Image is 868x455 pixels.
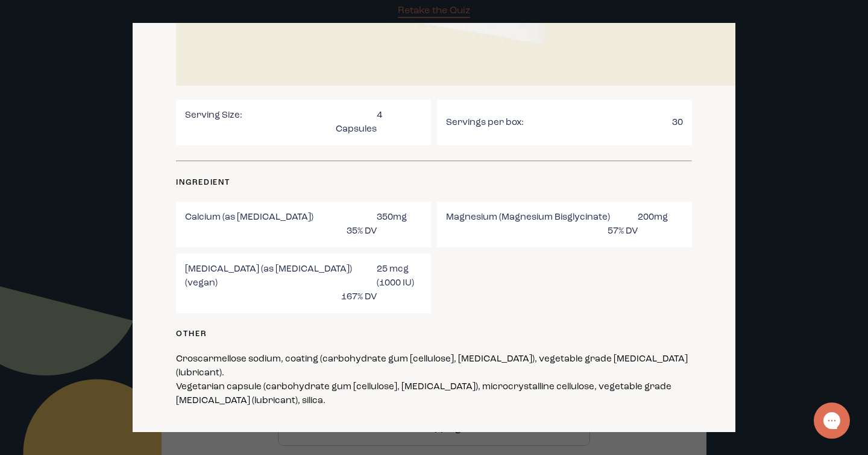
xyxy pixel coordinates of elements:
div: Vegetarian capsule (carbohydrate gum [cellulose], [MEDICAL_DATA]), microcrystalline cellulose, ve... [176,380,692,408]
span: 167% DV [185,290,377,304]
span: Servings per box: [446,116,638,130]
div: 4 [176,100,431,145]
span: Calcium (as [MEDICAL_DATA]) [185,211,377,224]
span: Magnesium (Magnesium Bisglycinate) [446,211,638,224]
iframe: Gorgias live chat messenger [808,398,856,443]
span: Serving Size: [185,109,377,122]
h5: Other [176,328,692,340]
span: [MEDICAL_DATA] (as [MEDICAL_DATA]) (vegan) [185,262,377,290]
span: 350mg [377,211,422,224]
span: Capsules [185,122,377,136]
h5: ingredient [176,177,692,188]
span: 57% DV [446,224,638,238]
span: 200mg [638,211,683,224]
div: Croscarmellose sodium, coating (carbohydrate gum [cellulose], [MEDICAL_DATA]), vegetable grade [M... [176,352,692,380]
span: 30 [638,116,683,130]
span: 25 mcg (1000 IU) [377,262,422,290]
span: 35% DV [185,224,377,238]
